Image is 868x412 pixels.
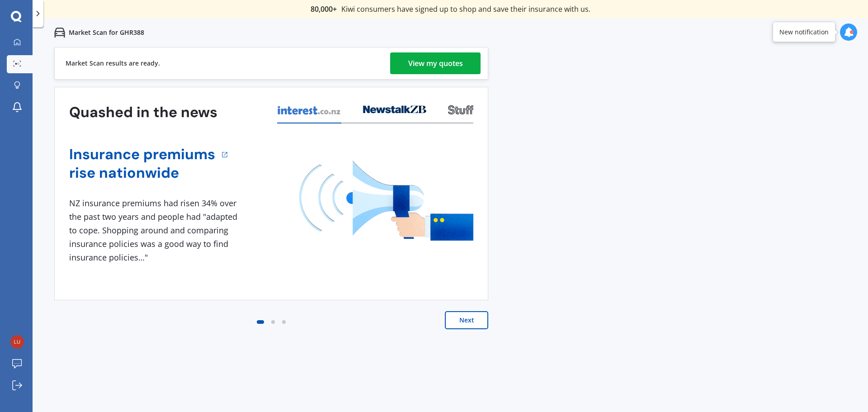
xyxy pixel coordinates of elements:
[69,145,215,164] a: Insurance premiums
[299,161,473,241] img: media image
[69,197,241,264] div: NZ insurance premiums had risen 34% over the past two years and people had "adapted to cope. Shop...
[779,28,829,37] div: New notification
[445,311,488,329] button: Next
[54,27,65,38] img: car.f15378c7a67c060ca3f3.svg
[69,28,144,37] p: Market Scan for GHR388
[408,52,463,74] div: View my quotes
[66,47,160,79] div: Market Scan results are ready.
[390,52,481,74] a: View my quotes
[69,103,217,122] h3: Quashed in the news
[69,164,215,182] a: rise nationwide
[10,335,24,349] img: 35ffed9a44c2f88e1929184db34c6111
